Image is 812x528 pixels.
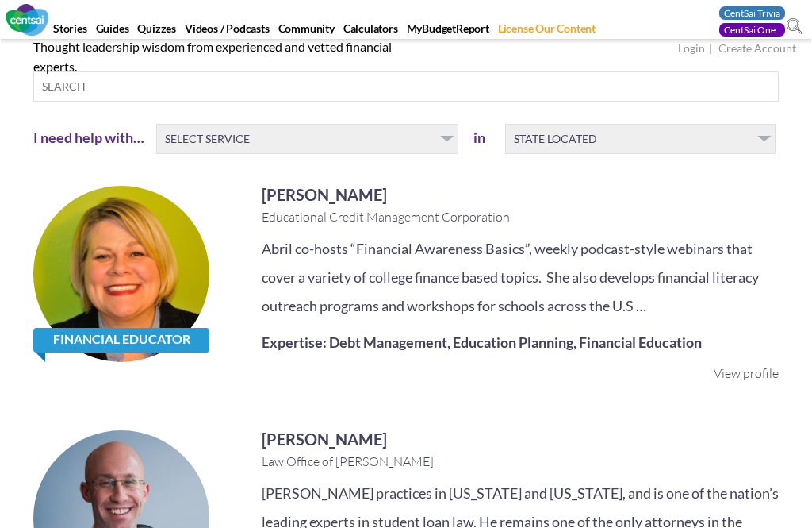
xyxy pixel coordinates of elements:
[404,21,492,39] a: MyBudgetReport
[33,124,156,148] div: I need help with…
[340,21,401,39] a: Calculators
[6,4,48,36] img: CentSai
[33,37,422,76] p: Thought leadership wisdom from experienced and vetted financial experts.
[33,328,209,353] span: Financial Educator
[50,21,90,39] a: Stories
[719,23,785,37] a: CentSai One
[718,41,796,58] a: Create Account
[262,333,702,351] strong: Expertise: Debt Management, Education Planning, Financial Education
[262,234,779,320] p: Abril co-hosts “Financial Awareness Basics”, weekly podcast-style webinars that cover a variety o...
[275,21,338,39] a: Community
[33,186,209,362] img: Abril Hunt
[462,124,505,148] div: in
[707,41,716,58] span: |
[262,453,779,471] div: Law Office of [PERSON_NAME]
[182,21,273,39] a: Videos / Podcasts
[134,21,179,39] a: Quizzes
[678,41,705,58] a: Login
[262,208,779,226] div: Educational Credit Management Corporation
[262,430,387,449] a: [PERSON_NAME]
[495,21,599,39] a: License Our Content
[33,71,779,102] input: SEARCH
[93,21,132,39] a: Guides
[262,185,387,204] a: [PERSON_NAME]
[719,6,785,20] a: CentSai Trivia
[714,365,779,381] a: View profile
